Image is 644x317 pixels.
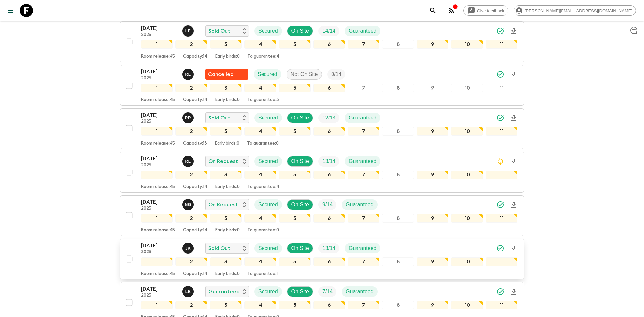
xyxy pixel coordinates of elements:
p: Secured [258,157,278,165]
div: 8 [382,301,414,309]
p: To guarantee: 0 [247,228,279,233]
div: On Site [287,199,313,210]
svg: Synced Successfully [496,70,504,78]
p: On Site [291,201,309,209]
span: Roland Rau [182,114,195,119]
p: Secured [258,70,277,78]
p: 2025 [141,250,177,255]
svg: Download Onboarding [510,27,517,35]
p: Sold Out [208,27,230,35]
p: Guaranteed [349,157,377,165]
button: [DATE]2025Nkosinathi GayiyaOn RequestSecuredOn SiteTrip FillGuaranteed1234567891011Room release:4... [120,195,524,236]
p: Capacity: 14 [183,97,207,103]
span: Rabata Legend Mpatamali [182,158,195,163]
div: Secured [254,286,282,297]
div: 11 [486,257,517,266]
p: Sold Out [208,244,230,252]
button: LE [182,25,195,37]
p: [DATE] [141,111,177,119]
div: 7 [348,257,379,266]
div: 5 [279,171,311,179]
div: Trip Fill [318,26,339,36]
button: [DATE]2025Jamie KeenanSold OutSecuredOn SiteTrip FillGuaranteed1234567891011Room release:45Capaci... [120,239,524,279]
p: Early birds: 0 [215,54,240,59]
div: 8 [382,257,414,266]
div: 10 [451,127,483,136]
div: 7 [348,301,379,309]
p: Room release: 45 [141,228,175,233]
div: 10 [451,214,483,223]
div: Secured [254,26,282,36]
p: Early birds: 0 [215,141,239,146]
div: 4 [244,171,276,179]
p: Guaranteed [346,288,374,296]
span: Leslie Edgar [182,27,195,33]
div: 4 [244,257,276,266]
div: 3 [210,171,242,179]
div: 10 [451,40,483,49]
p: 13 / 14 [322,244,335,252]
button: search adventures [426,4,440,17]
button: RL [182,156,195,167]
span: [PERSON_NAME][EMAIL_ADDRESS][DOMAIN_NAME] [521,8,636,13]
div: 5 [279,127,311,136]
p: On Site [291,27,309,35]
div: On Site [287,156,313,167]
div: 11 [486,171,517,179]
div: 1 [141,84,173,92]
p: To guarantee: 4 [247,184,279,190]
button: menu [4,4,17,17]
div: On Site [287,243,313,253]
p: [DATE] [141,24,177,32]
svg: Download Onboarding [510,71,517,79]
svg: Synced Successfully [496,244,504,252]
button: NG [182,199,195,210]
p: Guaranteed [208,288,240,296]
div: On Site [287,286,313,297]
div: 1 [141,301,173,309]
div: Trip Fill [318,199,336,210]
div: 5 [279,84,311,92]
p: On Request [208,201,238,209]
p: 7 / 14 [322,288,333,296]
div: 3 [210,257,242,266]
div: 9 [417,214,448,223]
p: Secured [258,288,278,296]
p: Early birds: 0 [215,228,240,233]
svg: Synced Successfully [496,114,504,122]
div: 10 [451,171,483,179]
p: Room release: 45 [141,271,175,277]
svg: Download Onboarding [510,158,517,166]
div: Secured [254,243,282,253]
div: 9 [417,301,448,309]
span: Give feedback [473,8,508,13]
p: Guaranteed [349,244,377,252]
p: Not On Site [291,70,318,78]
div: Trip Fill [318,286,336,297]
div: 9 [417,127,448,136]
svg: Download Onboarding [510,288,517,296]
div: 2 [175,257,207,266]
div: 7 [348,214,379,223]
p: Secured [258,201,278,209]
div: Not On Site [287,69,322,80]
p: L E [185,28,191,34]
div: 5 [279,301,311,309]
div: 9 [417,84,448,92]
span: Rabata Legend Mpatamali [182,71,195,76]
p: J K [185,246,191,251]
div: 2 [175,301,207,309]
svg: Sync Required - Changes detected [496,157,504,165]
div: 9 [417,257,448,266]
p: 0 / 14 [331,70,341,78]
p: To guarantee: 4 [247,54,279,59]
button: [DATE]2025Rabata Legend MpatamaliFlash Pack cancellationSecuredNot On SiteTrip Fill1234567891011R... [120,65,524,106]
div: 4 [244,40,276,49]
div: Trip Fill [327,69,345,80]
div: 6 [313,84,345,92]
p: To guarantee: 0 [247,141,279,146]
p: Capacity: 14 [183,54,207,59]
button: LE [182,286,195,297]
p: On Site [291,114,309,122]
div: Secured [254,113,282,123]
